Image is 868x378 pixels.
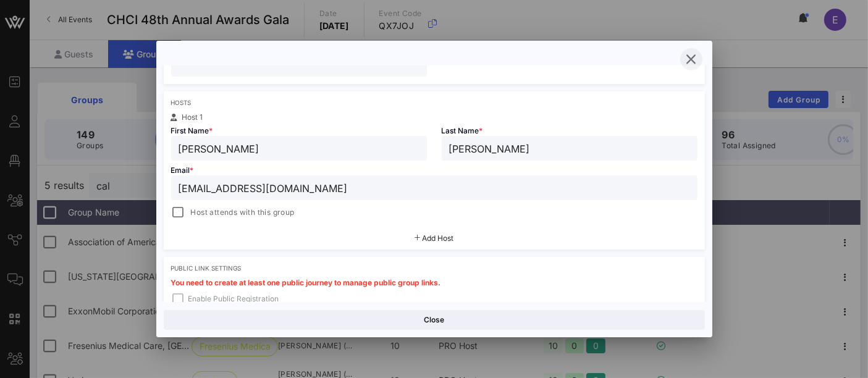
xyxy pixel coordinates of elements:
div: Hosts [171,99,697,106]
span: Host 1 [182,112,203,122]
span: First Name [171,126,213,135]
button: Add Host [415,235,453,242]
button: Close [164,310,705,330]
span: Add Host [422,233,453,243]
span: Host attends with this group [191,206,295,219]
span: You need to create at least one public journey to manage public group links. [171,278,441,287]
span: Last Name [442,126,483,135]
div: Public Link Settings [171,264,697,272]
span: Email [171,166,194,175]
